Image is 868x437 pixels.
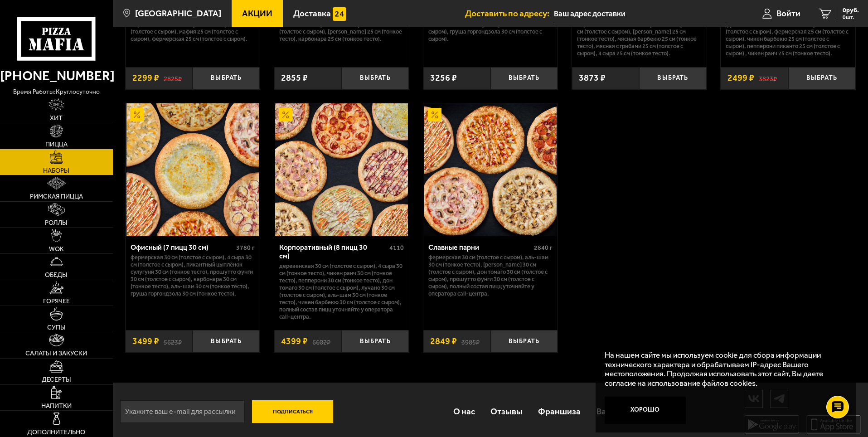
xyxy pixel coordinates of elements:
[120,400,245,423] input: Укажите ваш e-mail для рассылки
[776,9,800,18] span: Войти
[30,193,83,199] span: Римская пицца
[135,9,221,18] span: [GEOGRAPHIC_DATA]
[281,337,308,346] span: 4399 ₽
[275,103,407,236] img: Корпоративный (8 пицц 30 см)
[131,243,234,252] div: Офисный (7 пицц 30 см)
[274,103,409,236] a: АкционныйКорпоративный (8 пицц 30 см)
[279,262,404,320] p: Деревенская 30 см (толстое с сыром), 4 сыра 30 см (тонкое тесто), Чикен Ранч 30 см (тонкое тесто)...
[242,9,272,18] span: Акции
[428,108,441,121] img: Акционный
[47,324,66,330] span: Супы
[279,243,387,260] div: Корпоративный (8 пицц 30 см)
[236,244,255,252] span: 3780 г
[428,254,553,297] p: Фермерская 30 см (толстое с сыром), Аль-Шам 30 см (тонкое тесто), [PERSON_NAME] 30 см (толстое с ...
[461,337,480,346] s: 3985 ₽
[41,403,72,409] span: Напитки
[45,141,68,147] span: Пицца
[193,67,260,89] button: Выбрать
[279,108,292,121] img: Акционный
[130,108,144,121] img: Акционный
[131,254,255,297] p: Фермерская 30 см (толстое с сыром), 4 сыра 30 см (толстое с сыром), Пикантный цыплёнок сулугуни 3...
[50,115,63,121] span: Хит
[423,103,558,236] a: АкционныйСлавные парни
[333,7,346,21] img: 15daf4d41897b9f0e9f617042186c801.svg
[843,7,859,14] span: 0 руб.
[164,73,182,83] s: 2825 ₽
[424,103,557,236] img: Славные парни
[132,73,159,83] span: 2299 ₽
[49,246,64,252] span: WOK
[342,67,409,89] button: Выбрать
[428,243,532,252] div: Славные парни
[389,244,404,252] span: 4110
[605,350,842,388] p: На нашем сайте мы используем cookie для сбора информации технического характера и обрабатываем IP...
[727,73,754,83] span: 2499 ₽
[465,9,554,18] span: Доставить по адресу:
[164,337,182,346] s: 5623 ₽
[279,14,404,43] p: Чикен Ранч 25 см (толстое с сыром), Дракон 25 см (толстое с сыром), Чикен Барбекю 25 см (толстое ...
[759,73,777,83] s: 3823 ₽
[293,9,331,18] span: Доставка
[252,400,334,423] button: Подписаться
[428,14,553,43] p: Аль-Шам 30 см (тонкое тесто), Фермерская 30 см (тонкое тесто), Карбонара 30 см (толстое с сыром),...
[530,397,588,426] a: Франшиза
[483,397,530,426] a: Отзывы
[605,397,686,424] button: Хорошо
[490,330,558,352] button: Выбрать
[639,67,706,89] button: Выбрать
[490,67,558,89] button: Выбрать
[126,103,260,236] a: АкционныйОфисный (7 пицц 30 см)
[430,337,457,346] span: 2849 ₽
[281,73,308,83] span: 2855 ₽
[45,219,68,226] span: Роллы
[45,272,68,278] span: Обеды
[43,167,69,174] span: Наборы
[577,14,702,57] p: Чикен Ранч 25 см (толстое с сыром), Чикен Барбекю 25 см (толстое с сыром), Пепперони 25 см (толст...
[843,15,859,20] span: 0 шт.
[534,244,553,252] span: 2840 г
[342,330,409,352] button: Выбрать
[27,429,85,435] span: Дополнительно
[312,337,330,346] s: 6602 ₽
[589,397,642,426] a: Вакансии
[43,298,70,304] span: Горячее
[126,103,259,236] img: Офисный (7 пицц 30 см)
[579,73,606,83] span: 3873 ₽
[430,73,457,83] span: 3256 ₽
[132,337,159,346] span: 3499 ₽
[788,67,855,89] button: Выбрать
[193,330,260,352] button: Выбрать
[554,5,727,22] input: Ваш адрес доставки
[445,397,482,426] a: О нас
[42,376,71,383] span: Десерты
[25,350,87,356] span: Салаты и закуски
[131,14,255,43] p: Мясная Барбекю 25 см (толстое с сыром), 4 сыра 25 см (толстое с сыром), Чикен Ранч 25 см (толстое...
[726,14,850,57] p: Карбонара 25 см (тонкое тесто), Прошутто Фунги 25 см (тонкое тесто), Пепперони 25 см (толстое с с...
